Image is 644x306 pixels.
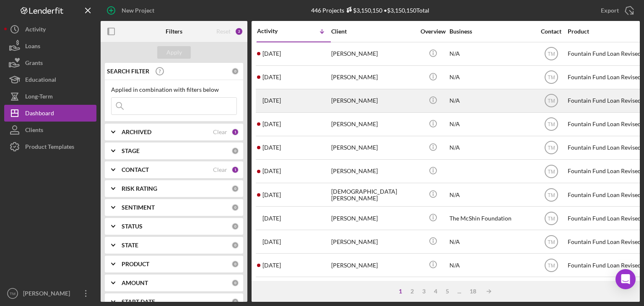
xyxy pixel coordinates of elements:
[262,168,281,174] time: 2025-10-03 11:24
[111,86,237,93] div: Applied in combination with filters below
[548,262,555,268] text: TM
[331,28,415,35] div: Client
[262,192,281,198] time: 2025-10-01 11:19
[262,215,281,222] time: 2025-09-30 20:20
[331,254,415,276] div: [PERSON_NAME]
[4,71,96,88] button: Educational
[548,215,555,221] text: TM
[231,166,239,174] div: 1
[4,122,96,138] button: Clients
[25,105,54,124] div: Dashboard
[231,298,239,306] div: 0
[449,137,533,159] div: N/A
[262,239,281,245] time: 2025-09-29 18:47
[417,28,449,35] div: Overview
[257,28,294,34] div: Activity
[262,97,281,104] time: 2025-10-07 13:27
[235,27,243,36] div: 2
[122,204,155,211] b: SENTIMENT
[331,137,415,159] div: [PERSON_NAME]
[231,204,239,211] div: 0
[331,90,415,112] div: [PERSON_NAME]
[331,113,415,135] div: [PERSON_NAME]
[122,129,151,135] b: ARCHIVED
[4,38,96,54] button: Loans
[548,98,555,104] text: TM
[453,288,465,295] div: ...
[25,138,74,157] div: Product Templates
[262,50,281,57] time: 2025-10-09 18:56
[4,138,96,155] button: Product Templates
[122,2,154,19] div: New Project
[449,231,533,253] div: N/A
[101,2,163,19] button: New Project
[25,122,43,140] div: Clients
[548,145,555,151] text: TM
[122,185,157,192] b: RISK RATING
[406,288,418,295] div: 2
[4,21,96,38] button: Activity
[25,71,56,90] div: Educational
[535,28,567,35] div: Contact
[25,38,40,57] div: Loans
[548,122,555,127] text: TM
[395,288,406,295] div: 1
[21,285,75,304] div: [PERSON_NAME]
[231,260,239,268] div: 0
[449,254,533,276] div: N/A
[122,298,155,305] b: START DATE
[231,241,239,249] div: 0
[331,66,415,88] div: [PERSON_NAME]
[4,105,96,122] button: Dashboard
[331,231,415,253] div: [PERSON_NAME]
[331,184,415,206] div: [DEMOGRAPHIC_DATA][PERSON_NAME]
[548,192,555,198] text: TM
[430,288,441,295] div: 4
[449,66,533,88] div: N/A
[449,28,533,35] div: Business
[231,128,239,136] div: 1
[548,239,555,245] text: TM
[213,166,227,173] div: Clear
[615,269,636,289] div: Open Intercom Messenger
[4,54,96,71] button: Grants
[441,288,453,295] div: 5
[262,144,281,151] time: 2025-10-03 12:18
[331,277,415,300] div: [PERSON_NAME]
[548,169,555,174] text: TM
[166,46,182,59] div: Apply
[213,129,227,135] div: Clear
[107,68,149,75] b: SEARCH FILTER
[231,67,239,75] div: 0
[311,7,429,14] div: 446 Projects • $3,150,150 Total
[10,291,16,296] text: TM
[122,261,149,267] b: PRODUCT
[601,2,619,19] div: Export
[122,223,143,230] b: STATUS
[449,184,533,206] div: N/A
[449,113,533,135] div: N/A
[262,74,281,80] time: 2025-10-09 00:02
[216,28,231,35] div: Reset
[331,207,415,229] div: [PERSON_NAME]
[25,21,46,40] div: Activity
[262,262,281,269] time: 2025-09-29 16:37
[548,75,555,80] text: TM
[231,223,239,230] div: 0
[449,90,533,112] div: N/A
[262,121,281,127] time: 2025-10-03 13:04
[331,43,415,65] div: [PERSON_NAME]
[4,88,96,105] button: Long-Term
[122,242,138,249] b: STATE
[344,7,382,14] div: $3,150,150
[331,160,415,182] div: [PERSON_NAME]
[231,185,239,192] div: 0
[157,46,191,59] button: Apply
